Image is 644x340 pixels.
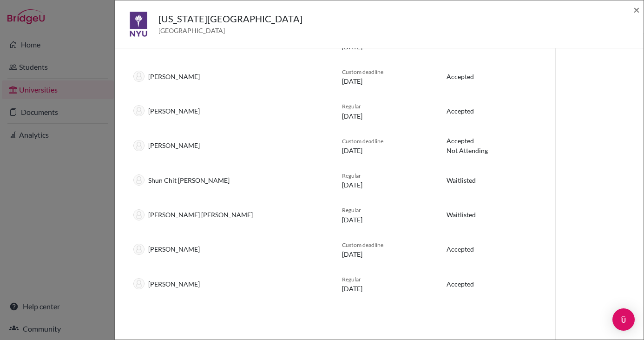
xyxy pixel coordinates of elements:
span: Accepted [447,107,474,115]
div: [DATE] [335,170,440,190]
img: thumb_default-9baad8e6c595f6d87dbccf3bc005204999cb094ff98a76d4c88bb8097aa52fd3.png [133,209,145,220]
img: thumb_default-9baad8e6c595f6d87dbccf3bc005204999cb094ff98a76d4c88bb8097aa52fd3.png [133,140,145,151]
span: Regular [342,103,361,110]
span: Accepted [447,245,474,253]
div: [PERSON_NAME] [PERSON_NAME] [126,209,335,220]
img: thumb_default-9baad8e6c595f6d87dbccf3bc005204999cb094ff98a76d4c88bb8097aa52fd3.png [133,105,145,116]
div: [PERSON_NAME] [126,278,335,289]
div: [DATE] [335,67,440,86]
img: us_nyu_mu3e0q99.jpeg [126,12,151,37]
div: [PERSON_NAME] [126,105,335,116]
span: Regular [342,276,361,283]
div: [DATE] [335,101,440,120]
div: Open Intercom Messenger [612,308,635,331]
span: Regular [342,172,361,179]
div: [DATE] [335,205,440,224]
span: Custom deadline [342,241,383,248]
div: [PERSON_NAME] [126,244,335,255]
div: [DATE] [335,274,440,293]
span: × [633,3,640,16]
div: [PERSON_NAME] [126,140,335,151]
span: Not Attending [447,146,537,155]
div: [PERSON_NAME] [126,71,335,82]
div: [DATE] [335,240,440,259]
span: Accepted [447,73,474,80]
img: thumb_default-9baad8e6c595f6d87dbccf3bc005204999cb094ff98a76d4c88bb8097aa52fd3.png [133,244,145,255]
span: Accepted [447,280,474,288]
span: Custom deadline [342,138,383,145]
span: Custom deadline [342,68,383,75]
span: Waitlisted [447,176,476,184]
span: Regular [342,207,361,213]
img: thumb_default-9baad8e6c595f6d87dbccf3bc005204999cb094ff98a76d4c88bb8097aa52fd3.png [133,174,145,186]
h5: [US_STATE][GEOGRAPHIC_DATA] [158,12,302,26]
img: thumb_default-9baad8e6c595f6d87dbccf3bc005204999cb094ff98a76d4c88bb8097aa52fd3.png [133,71,145,82]
span: [GEOGRAPHIC_DATA] [158,26,302,35]
img: thumb_default-9baad8e6c595f6d87dbccf3bc005204999cb094ff98a76d4c88bb8097aa52fd3.png [133,278,145,289]
div: [DATE] [335,136,440,155]
div: Shun Chit [PERSON_NAME] [126,174,335,186]
button: Close [633,4,640,15]
span: Accepted [447,137,474,145]
span: Waitlisted [447,211,476,219]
